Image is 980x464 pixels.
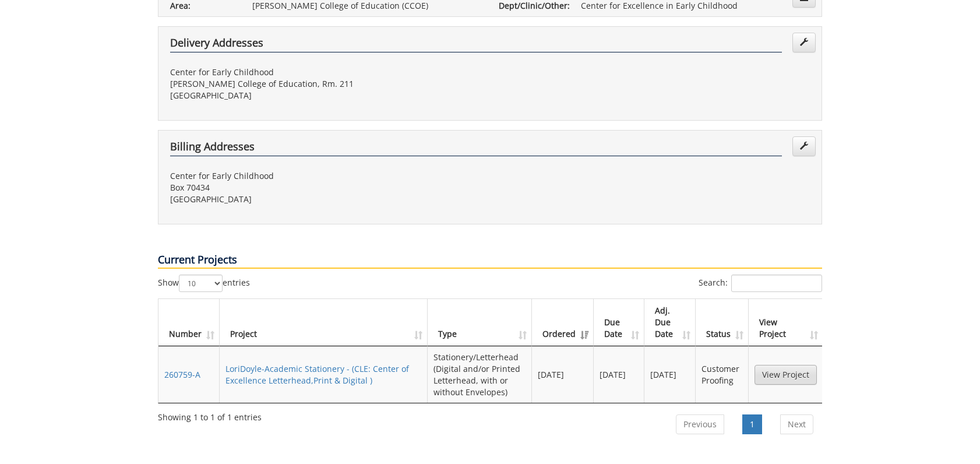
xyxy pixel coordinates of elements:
[644,346,696,403] td: [DATE]
[158,275,250,292] label: Show entries
[428,346,532,403] td: Stationery/Letterhead (Digital and/or Printed Letterhead, with or without Envelopes)
[158,252,822,269] p: Current Projects
[220,299,428,346] th: Project: activate to sort column ascending
[170,78,481,90] p: [PERSON_NAME] College of Education, Rm. 211
[179,275,223,292] select: Showentries
[792,33,816,52] a: Edit Addresses
[699,275,822,292] label: Search:
[742,414,762,434] a: 1
[696,299,749,346] th: Status: activate to sort column ascending
[532,346,594,403] td: [DATE]
[170,182,481,194] p: Box 70434
[170,90,481,101] p: [GEOGRAPHIC_DATA]
[644,299,696,346] th: Adj. Due Date: activate to sort column ascending
[158,407,262,423] div: Showing 1 to 1 of 1 entries
[792,136,816,156] a: Edit Addresses
[170,194,481,205] p: [GEOGRAPHIC_DATA]
[780,414,813,434] a: Next
[676,414,724,434] a: Previous
[164,369,200,380] a: 260759-A
[532,299,594,346] th: Ordered: activate to sort column ascending
[170,170,481,182] p: Center for Early Childhood
[158,299,220,346] th: Number: activate to sort column ascending
[696,346,749,403] td: Customer Proofing
[749,299,823,346] th: View Project: activate to sort column ascending
[755,365,817,385] a: View Project
[594,299,645,346] th: Due Date: activate to sort column ascending
[428,299,532,346] th: Type: activate to sort column ascending
[170,66,481,78] p: Center for Early Childhood
[731,275,822,292] input: Search:
[594,346,645,403] td: [DATE]
[170,37,782,52] h4: Delivery Addresses
[225,363,409,386] a: LoriDoyle-Academic Stationery - (CLE: Center of Excellence Letterhead,Print & Digital )
[170,141,782,156] h4: Billing Addresses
